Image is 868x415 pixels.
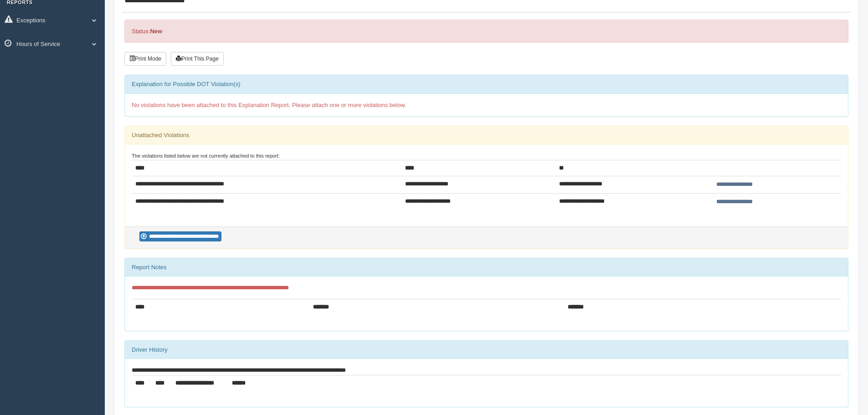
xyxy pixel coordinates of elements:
[132,102,406,108] span: No violations have been attached to this Explanation Report. Please attach one or more violations...
[125,126,848,144] div: Unattached Violations
[132,153,280,159] small: The violations listed below are not currently attached to this report:
[125,75,848,93] div: Explanation for Possible DOT Violation(s)
[124,20,848,43] div: Status:
[171,52,224,66] button: Print This Page
[125,341,848,359] div: Driver History
[150,28,162,35] strong: New
[125,258,848,277] div: Report Notes
[124,52,166,66] button: Print Mode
